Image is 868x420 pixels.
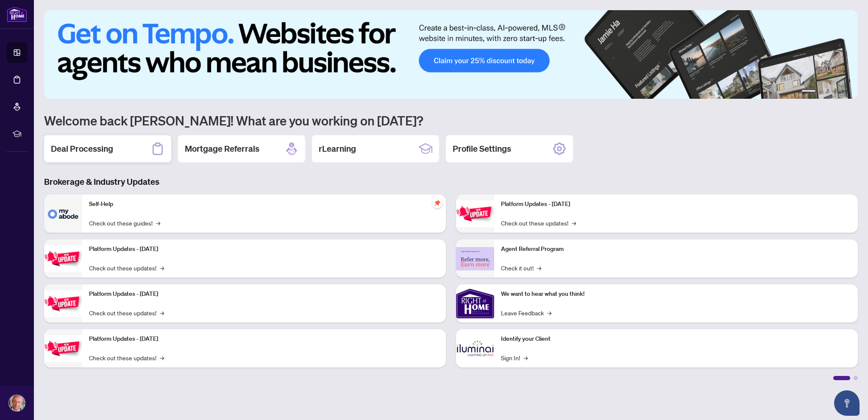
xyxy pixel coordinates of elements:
[456,329,494,367] img: Identify your Client
[44,112,858,128] h1: Welcome back [PERSON_NAME]! What are you working on [DATE]?
[89,353,164,362] a: Check out these updates!→
[89,245,439,254] p: Platform Updates - [DATE]
[160,353,164,362] span: →
[156,218,160,228] span: →
[802,90,815,94] button: 1
[89,334,439,344] p: Platform Updates - [DATE]
[14,14,20,20] img: logo_orange.svg
[834,390,860,416] button: Open asap
[501,289,851,299] p: We want to hear what you think!
[44,335,82,362] img: Platform Updates - July 8, 2025
[523,353,528,362] span: →
[432,198,442,208] span: pushpin
[846,90,849,94] button: 6
[44,176,858,188] h3: Brokerage & Industry Updates
[501,308,551,317] a: Leave Feedback→
[7,6,27,22] img: logo
[22,22,140,29] div: Domain: [PERSON_NAME][DOMAIN_NAME]
[44,290,82,317] img: Platform Updates - July 21, 2025
[89,263,164,273] a: Check out these updates!→
[9,395,25,411] img: Profile Icon
[14,22,20,29] img: website_grey.svg
[501,263,541,273] a: Check it out!→
[185,143,259,155] h2: Mortgage Referrals
[89,308,164,317] a: Check out these updates!→
[44,195,82,233] img: Self-Help
[32,50,76,56] div: Domain Overview
[89,218,160,228] a: Check out these guides!→
[501,353,528,362] a: Sign In!→
[501,200,851,209] p: Platform Updates - [DATE]
[94,50,143,56] div: Keywords by Traffic
[572,218,576,228] span: →
[160,263,164,273] span: →
[44,245,82,272] img: Platform Updates - September 16, 2025
[44,10,858,99] img: Slide 0
[547,308,551,317] span: →
[89,289,439,299] p: Platform Updates - [DATE]
[826,90,829,94] button: 3
[456,247,494,270] img: Agent Referral Program
[89,200,439,209] p: Self-Help
[453,143,511,155] h2: Profile Settings
[23,49,30,56] img: tab_domain_overview_orange.svg
[51,143,113,155] h2: Deal Processing
[24,14,42,20] div: v 4.0.25
[319,143,356,155] h2: rLearning
[501,218,576,228] a: Check out these updates!→
[456,284,494,323] img: We want to hear what you think!
[501,245,851,254] p: Agent Referral Program
[160,308,164,317] span: →
[839,90,843,94] button: 5
[456,200,494,227] img: Platform Updates - June 23, 2025
[832,90,836,94] button: 4
[501,334,851,344] p: Identify your Client
[819,90,822,94] button: 2
[537,263,541,273] span: →
[84,49,91,56] img: tab_keywords_by_traffic_grey.svg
